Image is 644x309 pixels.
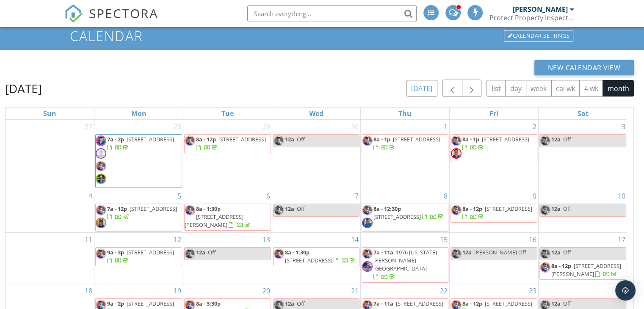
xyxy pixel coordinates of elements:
span: [STREET_ADDRESS][PERSON_NAME] [551,262,621,278]
h1: Calendar [70,28,574,43]
span: 12a [285,205,294,212]
span: Off [563,205,571,212]
a: Go to May 23, 2025 [527,284,538,298]
a: Friday [488,108,500,119]
td: Go to May 1, 2025 [361,120,450,189]
a: Go to May 6, 2025 [265,189,272,203]
div: Protect Property Inspections [489,14,574,22]
img: 20250308_135733.jpg [96,161,106,171]
span: Off [297,300,305,307]
span: 8a - 12p [196,135,216,143]
td: Go to May 2, 2025 [450,120,539,189]
td: Go to May 4, 2025 [6,189,94,232]
img: 20250308_135733.jpg [540,248,550,259]
span: [PERSON_NAME] Off [474,248,526,256]
span: 12a [551,300,561,307]
a: 8a - 1p [STREET_ADDRESS] [451,134,537,162]
img: 20250308_135733.jpg [362,135,373,146]
span: 12a [462,248,472,256]
span: [STREET_ADDRESS] [127,248,174,256]
span: 7a - 2p [107,135,124,143]
span: Off [563,300,571,307]
td: Go to May 6, 2025 [183,189,272,232]
a: 7a - 11a 1976 [US_STATE][PERSON_NAME] , [GEOGRAPHIC_DATA] [362,247,448,283]
span: [STREET_ADDRESS] [130,205,177,212]
img: 20250308_135733.jpg [185,205,195,215]
a: 7a - 11a 1976 [US_STATE][PERSON_NAME] , [GEOGRAPHIC_DATA] [373,248,437,281]
td: Go to April 29, 2025 [183,120,272,189]
span: 8a - 12p [551,262,571,270]
a: Go to May 14, 2025 [349,233,360,246]
a: Go to May 1, 2025 [442,120,449,133]
a: 8a - 12:30p [STREET_ADDRESS] [362,204,448,232]
a: Go to May 21, 2025 [349,284,360,298]
span: [STREET_ADDRESS] [127,300,174,307]
td: Go to May 10, 2025 [538,189,627,232]
span: 8a - 1p [462,135,479,143]
td: Go to May 12, 2025 [94,232,183,284]
a: Saturday [575,108,590,119]
a: Monday [130,108,148,119]
span: [STREET_ADDRESS][PERSON_NAME] [185,213,243,229]
span: [STREET_ADDRESS] [218,135,266,143]
a: 8a - 12p [STREET_ADDRESS][PERSON_NAME] [539,261,626,280]
span: 1976 [US_STATE][PERSON_NAME] , [GEOGRAPHIC_DATA] [373,248,437,272]
a: Go to May 15, 2025 [438,233,449,246]
a: Go to April 30, 2025 [349,120,360,133]
button: 4 wk [579,80,603,97]
img: 20250308_135733.jpg [274,205,284,215]
a: Go to May 4, 2025 [87,189,94,203]
td: Go to May 17, 2025 [538,232,627,284]
span: 12a [551,248,561,256]
a: Go to May 17, 2025 [616,233,627,246]
img: img_5221.jpeg [362,218,373,228]
img: 20250308_135733.jpg [96,248,106,259]
button: cal wk [551,80,580,97]
a: Go to May 12, 2025 [172,233,183,246]
span: 8a - 1:30p [285,248,310,256]
button: [DATE] [406,80,437,97]
a: 8a - 1:30p [STREET_ADDRESS] [285,248,357,264]
a: Wednesday [307,108,325,119]
td: Go to April 30, 2025 [272,120,361,189]
img: 20250308_135733.jpg [451,248,462,259]
td: Go to May 16, 2025 [450,232,539,284]
a: 8a - 12p [STREET_ADDRESS] [462,205,532,221]
span: 12a [196,248,205,256]
span: 8a - 12p [462,205,482,212]
a: Go to May 11, 2025 [83,233,94,246]
a: 8a - 12:30p [STREET_ADDRESS] [373,205,445,221]
a: Go to May 13, 2025 [261,233,272,246]
input: Search everything... [247,5,417,22]
a: 8a - 12p [STREET_ADDRESS] [451,204,537,223]
td: Go to May 9, 2025 [450,189,539,232]
span: [STREET_ADDRESS] [285,257,332,264]
a: Go to May 18, 2025 [83,284,94,298]
img: 20250308_135733.jpg [540,262,550,273]
img: img_1666.jpeg [96,174,106,184]
a: Calendar Settings [503,29,574,43]
button: week [526,80,552,97]
span: 7a - 12p [107,205,127,212]
td: Go to May 8, 2025 [361,189,450,232]
span: 12a [285,135,294,143]
span: Off [297,205,305,212]
div: Open Intercom Messenger [615,280,636,301]
span: 12a [551,205,561,212]
img: 20250308_135733.jpg [540,205,550,215]
img: 20250308_135733.jpg [451,205,462,215]
span: [STREET_ADDRESS] [393,135,440,143]
td: Go to May 11, 2025 [6,232,94,284]
a: SPECTORA [64,11,158,29]
span: 12a [285,300,294,307]
a: Go to May 3, 2025 [620,120,627,133]
a: Tuesday [220,108,235,119]
span: 12a [551,135,561,143]
span: [STREET_ADDRESS] [485,300,532,307]
a: 8a - 1:30p [STREET_ADDRESS][PERSON_NAME] [185,205,252,229]
div: [PERSON_NAME] [513,5,568,14]
img: 20250308_135733.jpg [362,205,373,215]
img: 20250308_135733.jpg [185,135,195,146]
span: 8a - 1:30p [196,205,221,212]
img: 20250308_135733.jpg [540,135,550,146]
